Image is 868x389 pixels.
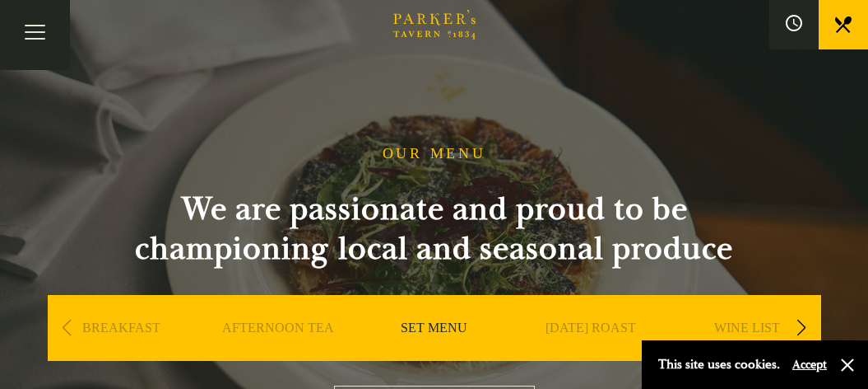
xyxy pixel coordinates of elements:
[222,320,334,386] a: AFTERNOON TEA
[401,320,467,386] a: SET MENU
[105,190,764,269] h2: We are passionate and proud to be championing local and seasonal produce
[545,320,636,386] a: [DATE] ROAST
[383,145,486,163] h1: OUR MENU
[792,357,827,373] button: Accept
[82,320,160,386] a: BREAKFAST
[714,320,780,386] a: WINE LIST
[839,357,856,373] button: Close and accept
[658,353,780,377] p: This site uses cookies.
[791,310,813,346] div: Next slide
[56,310,78,346] div: Previous slide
